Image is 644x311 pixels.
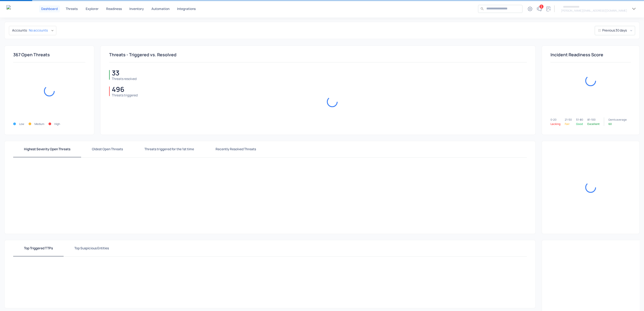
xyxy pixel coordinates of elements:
[84,5,101,12] button: Explorer
[565,122,572,126] h6: Fair
[175,5,198,12] button: Integrations
[6,5,26,12] img: Gem Security
[6,5,26,13] a: Gem Security
[587,122,600,126] h6: Excellent
[19,122,24,126] h6: Low
[104,5,124,12] button: Readiness
[550,117,560,122] h6: 0-20
[13,52,50,57] a: 367 Open Threats
[34,122,44,126] h6: Medium
[13,240,64,256] button: Top Triggered TTPs
[595,27,635,34] div: Previous 30 days
[205,141,267,157] button: Recently Resolved Threats
[127,5,146,12] button: Inventory
[109,85,138,97] a: 496Threats triggered
[106,7,122,11] p: Readiness
[177,7,196,11] p: Integrations
[81,141,134,157] button: Oldest Open Threats
[608,117,627,122] h6: Gem's average
[39,5,60,12] button: Dashboard
[526,5,534,13] button: Settings
[29,28,48,33] p: No accounts
[550,52,603,57] a: Incident Readiness Score
[565,117,572,122] h6: 21-50
[587,117,600,122] h6: 81-100
[13,141,81,157] button: Highest Severity Open Threats
[64,240,120,256] button: Top Suspicious Entities
[576,122,583,126] h6: Good
[558,5,638,13] button: [PERSON_NAME][EMAIL_ADDRESS][DOMAIN_NAME]
[109,69,138,81] a: 33Threats resolved
[112,69,137,77] h1: 33
[12,28,28,33] p: Accounts:
[602,28,627,33] p: Previous 30 days
[149,5,172,12] button: Automation
[576,117,583,122] h6: 51-80
[86,7,99,11] p: Explorer
[41,7,58,11] p: Dashboard
[539,5,543,9] div: 1
[63,5,80,12] button: Threats
[129,7,144,11] p: Inventory
[109,52,176,57] a: Threats - Triggered vs. Resolved
[112,77,137,81] h5: Threats resolved
[550,122,560,126] h6: Lacking
[134,141,205,157] button: Threats triggered for the 1st time
[544,5,552,13] div: Documentation
[608,122,627,126] h6: 60
[535,5,543,13] div: What's new
[535,5,543,13] button: What's new1
[112,93,138,97] h5: Threats triggered
[112,85,138,93] h1: 496
[544,5,553,13] button: Documentation
[66,7,78,11] p: Threats
[526,5,534,13] div: Settings
[54,122,60,126] h6: High
[561,8,627,13] h6: [PERSON_NAME][EMAIL_ADDRESS][DOMAIN_NAME]
[9,27,56,34] div: Accounts:No accounts
[151,7,169,11] p: Automation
